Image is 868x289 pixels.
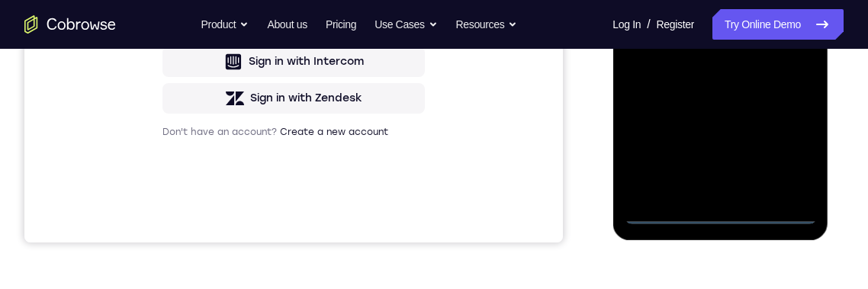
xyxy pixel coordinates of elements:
a: Pricing [326,9,356,40]
h1: Sign in to your account [138,104,400,126]
input: Enter your email [147,146,391,161]
div: Sign in with Google [230,249,333,265]
button: Sign in with Google [138,242,400,272]
button: Use Cases [375,9,437,40]
span: / [647,15,650,34]
a: About us [267,9,307,40]
button: Resources [456,9,518,40]
a: Register [657,9,694,40]
p: or [262,218,278,230]
button: Product [201,9,249,40]
button: Sign in [138,175,400,205]
a: Log In [612,9,641,40]
a: Try Online Demo [712,9,844,40]
a: Go to the home page [24,15,116,34]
